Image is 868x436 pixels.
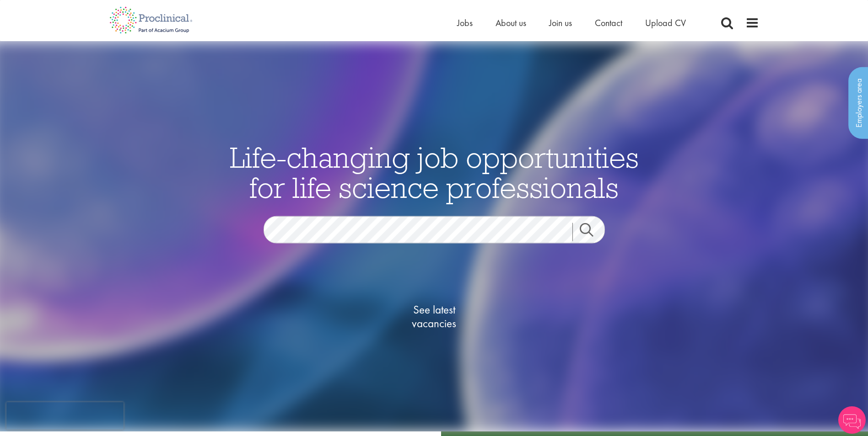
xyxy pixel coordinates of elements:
[838,406,866,434] img: Chatbot
[645,17,686,29] a: Upload CV
[572,223,612,241] a: Job search submit button
[496,17,526,29] a: About us
[230,138,639,205] span: Life-changing job opportunities for life science professionals
[595,17,622,29] a: Contact
[457,17,473,29] a: Jobs
[6,402,124,430] iframe: reCAPTCHA
[388,266,480,367] a: See latestvacancies
[388,303,480,330] span: See latest vacancies
[549,17,572,29] a: Join us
